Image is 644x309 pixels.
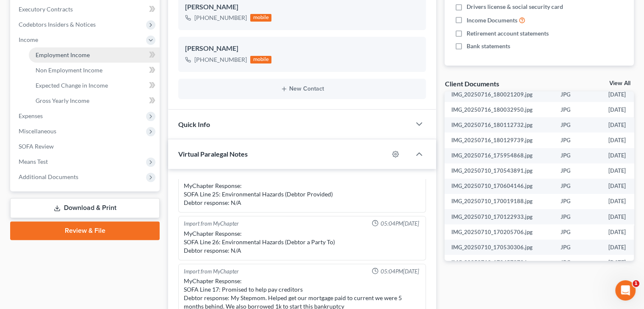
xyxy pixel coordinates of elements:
div: mobile [250,14,271,22]
td: JPG [554,117,602,132]
a: Employment Income [29,47,160,63]
span: Miscellaneous [19,127,56,135]
iframe: Intercom live chat [615,280,636,301]
td: JPG [554,87,602,102]
span: 05:04PM[DATE] [380,220,419,228]
div: [PERSON_NAME] [185,2,419,12]
a: View All [609,80,630,86]
span: SOFA Review [19,143,54,150]
td: IMG_20250710_170530306.jpg [445,240,554,255]
span: Bank statements [467,42,510,50]
span: 1 [633,280,639,287]
td: IMG_20250710_170604146.jpg [445,179,554,194]
span: Quick Info [178,120,210,128]
td: IMG_20250710_170019188.jpg [445,194,554,209]
span: 05:04PM[DATE] [380,268,419,276]
td: IMG_20250710_170543891.jpg [445,163,554,179]
span: Non Employment Income [36,66,102,74]
td: IMG_20250710_170457870.jpg [445,255,554,270]
td: IMG_20250716_180129739.jpg [445,132,554,148]
a: Download & Print [10,198,160,218]
td: IMG_20250716_180112732.jpg [445,117,554,132]
div: MyChapter Response: SOFA Line 26: Environmental Hazards (Debtor a Party To) Debtor response: N/A [184,229,420,255]
a: SOFA Review [12,139,160,154]
a: Non Employment Income [29,63,160,78]
td: JPG [554,132,602,148]
span: Drivers license & social security card [467,3,563,11]
span: Retirement account statements [467,29,549,38]
div: [PHONE_NUMBER] [194,55,247,64]
td: JPG [554,179,602,194]
span: Employment Income [36,51,90,58]
td: IMG_20250716_175954868.jpg [445,148,554,163]
div: Client Documents [445,79,499,88]
span: Income Documents [467,16,517,25]
div: MyChapter Response: SOFA Line 25: Environmental Hazards (Debtor Provided) Debtor response: N/A [184,182,420,207]
div: mobile [250,56,271,63]
span: Additional Documents [19,173,78,180]
td: JPG [554,102,602,117]
td: JPG [554,194,602,209]
a: Review & File [10,221,160,240]
td: JPG [554,224,602,240]
span: Virtual Paralegal Notes [178,150,248,158]
span: Means Test [19,158,48,165]
td: IMG_20250710_170205706.jpg [445,224,554,240]
td: JPG [554,148,602,163]
td: JPG [554,209,602,224]
td: IMG_20250710_170122933.jpg [445,209,554,224]
td: IMG_20250716_180032950.jpg [445,102,554,117]
span: Gross Yearly Income [36,97,89,104]
td: IMG_20250716_180021209.jpg [445,87,554,102]
div: [PHONE_NUMBER] [194,14,247,22]
span: Expected Change in Income [36,82,108,89]
a: Expected Change in Income [29,78,160,93]
td: JPG [554,163,602,179]
div: Import from MyChapter [184,268,239,276]
span: Executory Contracts [19,6,73,13]
td: JPG [554,240,602,255]
a: Gross Yearly Income [29,93,160,108]
span: Expenses [19,112,43,119]
span: Codebtors Insiders & Notices [19,21,96,28]
div: Import from MyChapter [184,220,239,228]
button: New Contact [185,86,419,92]
div: [PERSON_NAME] [185,44,419,54]
a: Executory Contracts [12,2,160,17]
span: Income [19,36,38,43]
td: JPG [554,255,602,270]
